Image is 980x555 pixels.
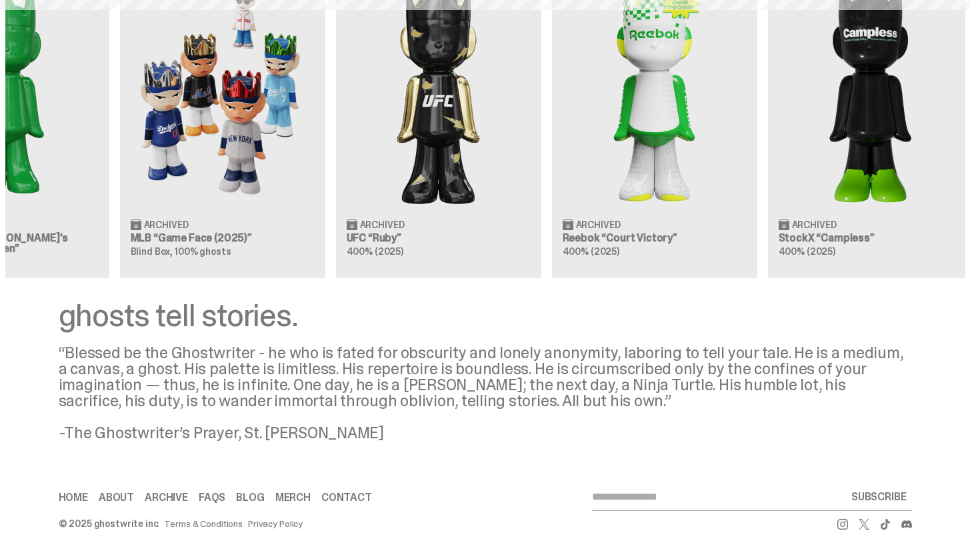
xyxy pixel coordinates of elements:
[360,220,405,229] span: Archived
[576,220,621,229] span: Archived
[131,233,315,243] h3: MLB “Game Face (2025)”
[59,300,912,332] div: ghosts tell stories.
[563,233,747,243] h3: Reebok “Court Victory”
[846,484,912,510] button: SUBSCRIBE
[59,492,88,503] a: Home
[59,519,159,528] div: © 2025 ghostwrite inc
[175,245,231,257] span: 100% ghosts
[199,492,225,503] a: FAQs
[145,492,188,503] a: Archive
[275,492,311,503] a: Merch
[347,245,403,257] span: 400% (2025)
[236,492,264,503] a: Blog
[792,220,837,229] span: Archived
[99,492,134,503] a: About
[164,519,243,528] a: Terms & Conditions
[779,233,963,243] h3: StockX “Campless”
[779,245,835,257] span: 400% (2025)
[563,245,619,257] span: 400% (2025)
[144,220,189,229] span: Archived
[248,519,303,528] a: Privacy Policy
[131,245,173,257] span: Blind Box,
[59,345,912,441] div: “Blessed be the Ghostwriter - he who is fated for obscurity and lonely anonymity, laboring to tel...
[347,233,531,243] h3: UFC “Ruby”
[321,492,372,503] a: Contact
